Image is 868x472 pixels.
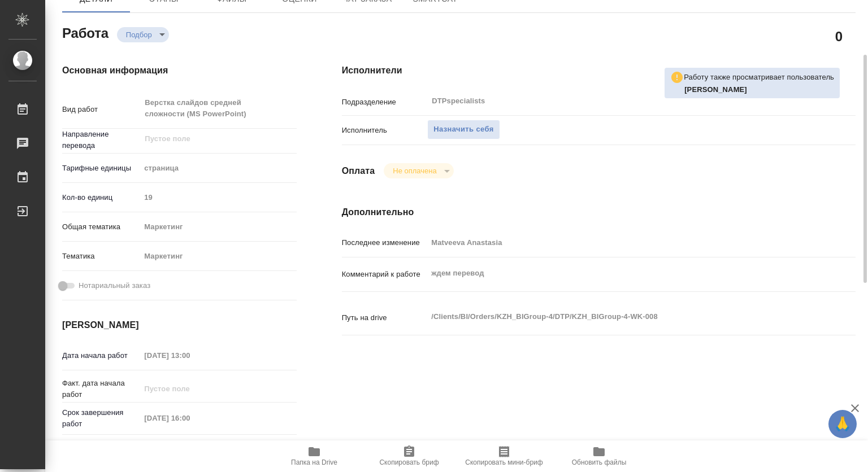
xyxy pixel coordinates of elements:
div: Маркетинг [140,247,296,266]
p: Кол-во единиц [62,192,140,203]
span: Нотариальный заказ [79,280,150,291]
h4: Дополнительно [342,206,856,219]
span: Назначить себя [433,123,493,136]
button: Не оплачена [389,166,440,176]
button: Скопировать бриф [362,440,457,472]
p: Общая тематика [62,221,140,233]
span: Скопировать мини-бриф [465,458,542,466]
p: Вид работ [62,104,140,115]
p: Последнее изменение [342,237,428,248]
p: Тарифные единицы [62,163,140,174]
p: Срок завершения работ [62,407,140,430]
span: 🙏 [833,412,852,436]
input: Пустое поле [140,381,239,397]
button: Папка на Drive [267,440,362,472]
p: Арсеньева Вера [684,84,834,95]
div: Подбор [117,27,169,42]
button: Назначить себя [427,120,500,139]
b: [PERSON_NAME] [684,85,747,94]
button: 🙏 [828,410,857,438]
button: Обновить файлы [552,440,646,472]
input: Пустое поле [140,410,239,426]
div: Подбор [384,163,453,178]
h4: Основная информация [62,64,297,77]
span: Скопировать бриф [379,458,439,466]
p: Работу также просматривает пользователь [684,72,834,83]
p: Подразделение [342,97,428,108]
span: Папка на Drive [291,458,337,466]
p: Исполнитель [342,125,428,136]
h4: Оплата [342,164,375,178]
h4: [PERSON_NAME] [62,318,297,332]
h2: 0 [835,27,843,46]
input: Пустое поле [144,132,270,146]
p: Тематика [62,251,140,262]
input: Пустое поле [140,347,239,364]
p: Комментарий к работе [342,269,428,280]
span: Обновить файлы [572,458,627,466]
p: Путь на drive [342,312,428,324]
h4: Исполнители [342,64,856,77]
input: Пустое поле [427,234,813,251]
p: Дата начала работ [62,350,140,361]
textarea: /Clients/BI/Orders/KZH_BIGroup-4/DTP/KZH_BIGroup-4-WK-008 [427,307,813,326]
button: Подбор [123,30,155,40]
h2: Работа [62,22,108,42]
div: страница [140,159,296,178]
input: Пустое поле [140,189,296,206]
p: Факт. дата начала работ [62,378,140,400]
button: Скопировать мини-бриф [457,440,552,472]
div: Маркетинг [140,217,296,237]
p: Направление перевода [62,129,140,151]
textarea: ждем перевод [427,264,813,283]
